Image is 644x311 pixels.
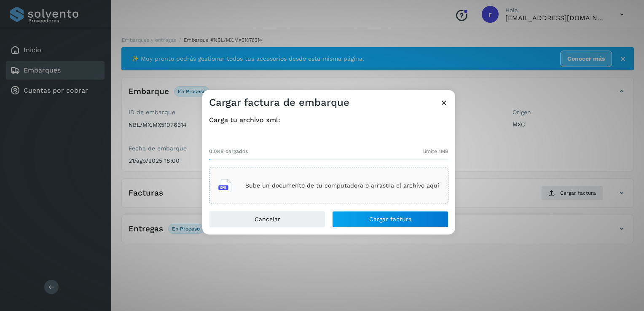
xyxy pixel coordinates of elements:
[209,148,248,155] span: 0.0KB cargados
[255,217,280,223] span: Cancelar
[209,211,325,228] button: Cancelar
[245,182,439,189] p: Sube un documento de tu computadora o arrastra el archivo aquí
[209,116,448,124] h4: Carga tu archivo xml:
[369,217,412,223] span: Cargar factura
[209,97,349,109] h3: Cargar factura de embarque
[332,211,448,228] button: Cargar factura
[423,148,448,155] span: límite 1MB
